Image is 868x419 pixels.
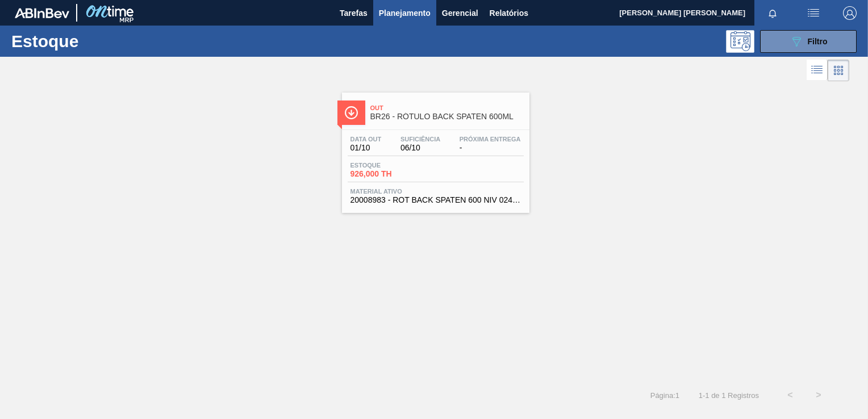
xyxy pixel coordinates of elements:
span: Data out [350,136,382,143]
button: Notificações [754,5,791,21]
span: Filtro [808,37,828,46]
span: Out [370,104,524,111]
span: Página : 1 [650,391,679,400]
span: Tarefas [340,6,368,20]
span: 01/10 [350,144,382,152]
span: Material ativo [350,188,521,195]
img: TNhmsLtSVTkK8tSr43FrP2fwEKptu5GPRR3wAAAABJRU5ErkJggg== [15,8,69,18]
span: 1 - 1 de 1 Registros [696,391,759,400]
span: - [460,144,521,152]
button: Filtro [760,30,857,53]
span: Gerencial [442,6,478,20]
img: Ícone [344,106,358,120]
span: Suficiência [400,136,440,143]
div: Visão em Cards [828,60,849,81]
img: userActions [807,6,820,20]
img: Logout [843,6,857,20]
span: Próxima Entrega [460,136,521,143]
h1: Estoque [11,35,174,48]
span: Estoque [350,162,430,169]
div: Pogramando: nenhum usuário selecionado [726,30,754,53]
button: < [776,381,804,409]
span: 926,000 TH [350,170,430,178]
span: Relatórios [490,6,528,20]
span: 06/10 [400,144,440,152]
a: ÍconeOutBR26 - RÓTULO BACK SPATEN 600MLData out01/10Suficiência06/10Próxima Entrega-Estoque926,00... [333,84,535,213]
div: Visão em Lista [807,60,828,81]
span: Planejamento [379,6,431,20]
span: BR26 - RÓTULO BACK SPATEN 600ML [370,112,524,121]
span: 20008983 - ROT BACK SPATEN 600 NIV 024 CX60MIL [350,196,521,204]
button: > [804,381,833,409]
